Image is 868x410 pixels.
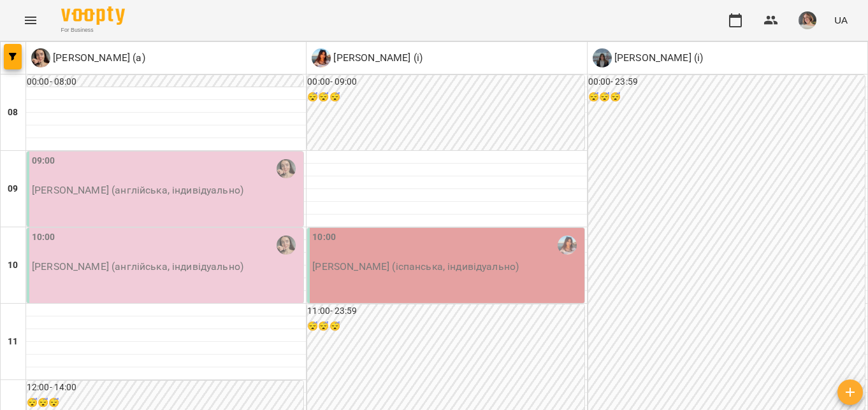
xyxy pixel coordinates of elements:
p: [PERSON_NAME] (англійська, індивідуально) [32,185,243,195]
span: UA [834,13,848,27]
div: Циганова Єлизавета (і) [312,48,423,67]
img: Циганова Єлизавета (і) [558,236,577,255]
h6: 😴😴😴 [588,90,865,104]
img: Крикун Анна (а) [277,236,296,255]
p: [PERSON_NAME] (і) [612,50,704,66]
h6: 😴😴😴 [307,90,584,104]
img: 579a670a21908ba1ed2e248daec19a77.jpeg [799,11,816,29]
label: 09:00 [32,154,55,168]
a: Ч [PERSON_NAME] (і) [593,48,704,67]
img: Ц [312,48,331,67]
a: К [PERSON_NAME] (а) [31,48,145,67]
label: 10:00 [312,230,336,244]
label: 10:00 [32,230,55,244]
img: К [31,48,50,67]
h6: 😴😴😴 [307,320,584,334]
span: For Business [61,26,125,34]
h6: 09 [8,182,18,196]
div: Черниш Ніколь (і) [593,48,704,67]
h6: 10 [8,258,18,272]
button: Створити урок [837,379,863,405]
div: Крикун Анна (а) [31,48,145,67]
img: Крикун Анна (а) [277,159,296,178]
h6: 😴😴😴 [27,396,303,410]
h6: 11:00 - 23:59 [307,304,584,318]
h6: 00:00 - 23:59 [588,75,865,89]
p: [PERSON_NAME] (і) [331,50,423,66]
a: Ц [PERSON_NAME] (і) [312,48,423,67]
button: UA [829,8,853,32]
button: Menu [15,5,46,36]
p: [PERSON_NAME] (а) [50,50,145,66]
h6: 00:00 - 09:00 [307,75,584,89]
img: Ч [593,48,612,67]
h6: 11 [8,335,18,349]
p: [PERSON_NAME] (англійська, індивідуально) [32,261,243,272]
p: [PERSON_NAME] (іспанська, індивідуально) [312,261,519,272]
img: Voopty Logo [61,6,125,25]
h6: 08 [8,106,18,120]
h6: 00:00 - 08:00 [27,75,303,89]
h6: 12:00 - 14:00 [27,381,303,395]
